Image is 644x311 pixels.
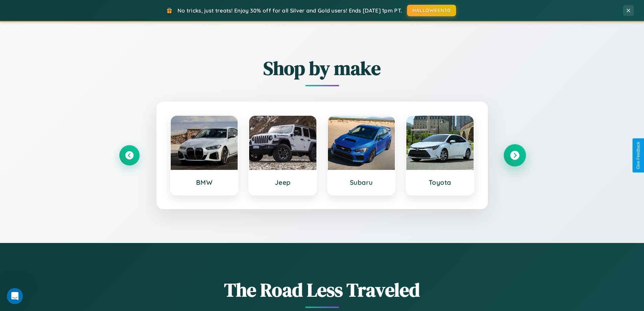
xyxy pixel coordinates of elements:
h3: Jeep [256,178,310,186]
iframe: Intercom live chat [7,288,23,304]
span: No tricks, just treats! Enjoy 30% off for all Silver and Gold users! Ends [DATE] 1pm PT. [177,7,402,14]
h3: BMW [177,178,231,186]
h3: Toyota [413,178,467,186]
h1: The Road Less Traveled [119,277,525,303]
h3: Subaru [335,178,388,186]
button: HALLOWEEN30 [407,5,456,16]
div: Give Feedback [636,142,641,169]
h2: Shop by make [119,55,525,81]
